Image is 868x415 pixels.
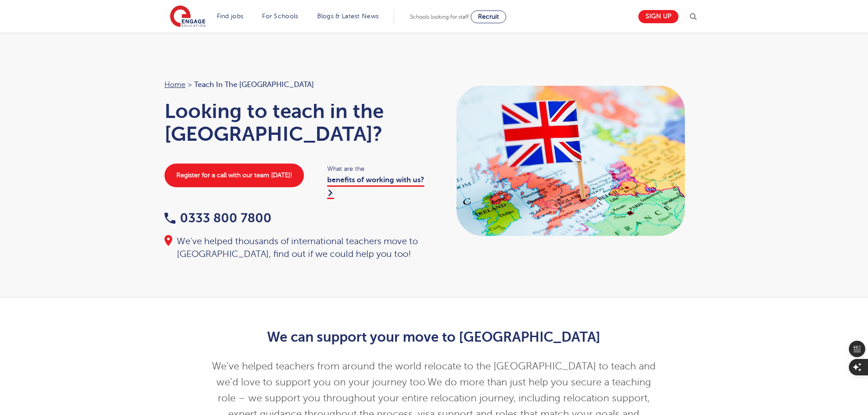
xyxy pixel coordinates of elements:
a: Sign up [638,10,678,23]
span: What are the [327,164,425,174]
span: Teach in the [GEOGRAPHIC_DATA] [194,79,314,91]
a: Home [164,81,185,89]
a: Recruit [471,10,506,23]
h2: We can support your move to [GEOGRAPHIC_DATA] [211,329,657,345]
a: benefits of working with us? [327,176,424,199]
img: Engage Education [170,5,205,28]
a: Find jobs [217,13,244,20]
span: Schools looking for staff [410,14,469,20]
a: Blogs & Latest News [317,13,379,20]
span: Recruit [478,13,499,20]
a: For Schools [262,13,298,20]
div: We've helped thousands of international teachers move to [GEOGRAPHIC_DATA], find out if we could ... [164,235,425,261]
nav: breadcrumb [164,79,425,91]
span: > [188,81,192,89]
a: Register for a call with our team [DATE]! [164,164,304,187]
h1: Looking to teach in the [GEOGRAPHIC_DATA]? [164,100,425,145]
a: 0333 800 7800 [164,211,272,225]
